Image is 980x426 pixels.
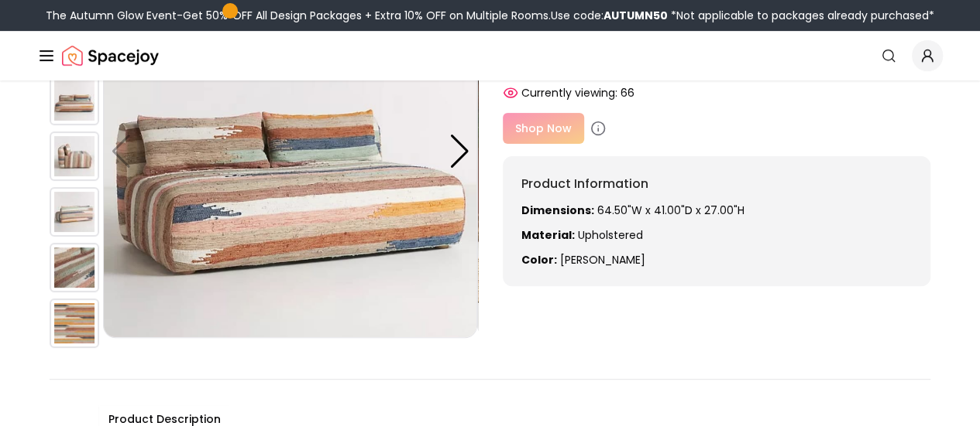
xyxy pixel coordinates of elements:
[521,203,913,218] p: 64.50"W x 41.00"D x 27.00"H
[50,187,99,237] img: https://storage.googleapis.com/spacejoy-main/assets/6345825768fe9c006801653a/product_4_i4p5gn8gg3ob
[521,175,913,193] h6: Product Information
[50,76,99,125] img: https://storage.googleapis.com/spacejoy-main/assets/6345825768fe9c006801653a/product_2_fa2k6ej595k
[621,85,634,101] span: 66
[521,203,594,218] strong: Dimensions:
[551,8,668,23] span: Use code:
[50,298,99,348] img: https://storage.googleapis.com/spacejoy-main/assets/6345825768fe9c006801653a/product_6_d45o1mc8go
[50,243,99,292] img: https://storage.googleapis.com/spacejoy-main/assets/6345825768fe9c006801653a/product_5_nb6lgim294hg
[62,40,159,71] img: Spacejoy Logo
[521,85,617,101] span: Currently viewing:
[668,8,934,23] span: *Not applicable to packages already purchased*
[521,252,557,268] strong: Color:
[521,227,575,243] strong: Material:
[560,252,645,268] span: [PERSON_NAME]
[50,131,99,181] img: https://storage.googleapis.com/spacejoy-main/assets/6345825768fe9c006801653a/product_3_2b4hnaikbdg9
[578,227,643,243] span: Upholstered
[46,8,934,23] div: The Autumn Glow Event-Get 50% OFF All Design Packages + Extra 10% OFF on Multiple Rooms.
[62,40,159,71] a: Spacejoy
[37,31,943,80] nav: Global
[603,8,668,23] b: AUTUMN50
